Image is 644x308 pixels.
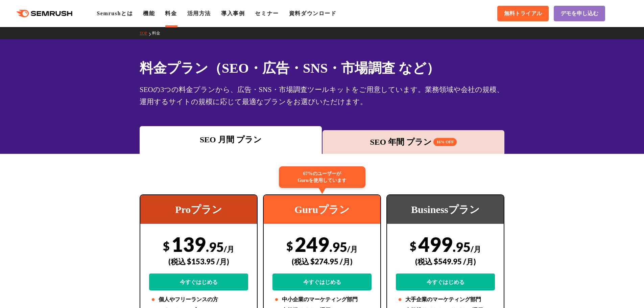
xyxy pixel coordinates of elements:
a: 今すぐはじめる [396,274,495,290]
div: SEO 年間 プラン [326,136,501,148]
a: 料金 [165,10,177,16]
span: .95 [329,239,347,255]
div: 139 [149,232,248,290]
span: /月 [347,244,358,254]
h1: 料金プラン（SEO・広告・SNS・市場調査 など） [140,58,504,78]
span: 無料トライアル [504,10,542,17]
div: 249 [272,232,372,290]
div: Guruプラン [264,195,380,224]
a: 機能 [143,10,155,16]
a: セミナー [255,10,279,16]
a: 今すぐはじめる [272,274,372,290]
li: 中小企業のマーケティング部門 [272,295,372,304]
li: 大手企業のマーケティング部門 [396,295,495,304]
a: 無料トライアル [497,6,549,21]
div: SEO 月間 プラン [143,134,318,146]
span: $ [286,239,293,253]
span: 16% OFF [433,138,457,146]
a: 資料ダウンロード [289,10,337,16]
div: 499 [396,232,495,290]
div: Proプラン [140,195,257,224]
span: /月 [224,244,234,254]
a: TOP [140,31,152,35]
span: デモを申し込む [560,10,598,17]
div: (税込 $549.95 /月) [396,250,495,274]
div: 67%のユーザーが Guruを使用しています [279,166,365,188]
span: .95 [206,239,224,255]
div: Businessプラン [387,195,504,224]
a: 導入事例 [221,10,245,16]
a: Semrushとは [97,10,133,16]
a: 今すぐはじめる [149,274,248,290]
div: (税込 $153.95 /月) [149,250,248,274]
span: $ [410,239,416,253]
a: デモを申し込む [554,6,605,21]
span: $ [163,239,170,253]
li: 個人やフリーランスの方 [149,295,248,304]
span: .95 [453,239,471,255]
a: 料金 [152,31,165,35]
div: SEOの3つの料金プランから、広告・SNS・市場調査ツールキットをご用意しています。業務領域や会社の規模、運用するサイトの規模に応じて最適なプランをお選びいただけます。 [140,84,504,108]
span: /月 [471,244,481,254]
div: (税込 $274.95 /月) [272,250,372,274]
a: 活用方法 [187,10,211,16]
